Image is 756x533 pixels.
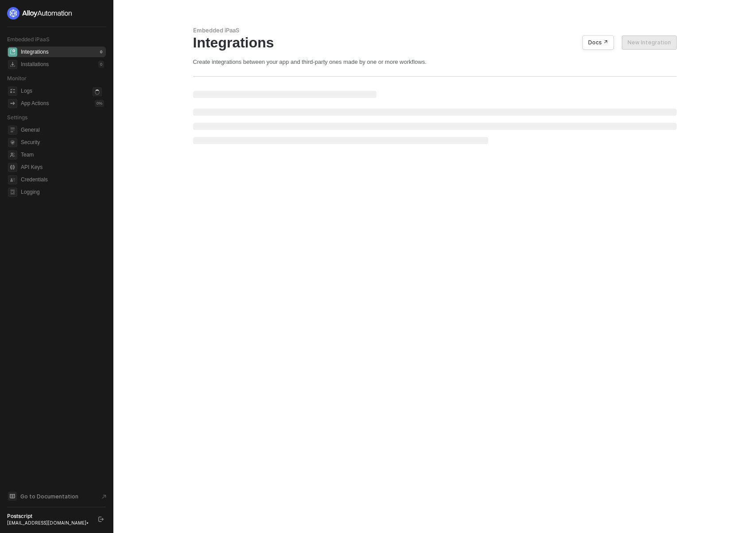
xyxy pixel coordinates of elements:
[8,99,17,108] span: icon-app-actions
[98,61,104,68] div: 0
[7,114,27,121] span: Settings
[21,137,104,148] span: Security
[8,60,17,69] span: installations
[8,175,17,184] span: credentials
[7,513,90,520] div: Postscript
[7,7,73,20] img: logo
[7,75,27,82] span: Monitor
[95,100,104,107] div: 0 %
[7,491,106,502] a: Knowledge Base
[21,61,49,68] div: Installations
[582,35,614,50] button: Docs ↗
[193,27,677,34] div: Embedded iPaaS
[7,520,90,526] div: [EMAIL_ADDRESS][DOMAIN_NAME] •
[8,138,17,147] span: security
[20,493,78,500] span: Go to Documentation
[21,100,49,107] div: App Actions
[21,174,104,185] span: Credentials
[93,87,102,97] span: icon-loader
[8,125,17,135] span: general
[21,125,104,135] span: General
[21,149,104,160] span: Team
[8,150,17,160] span: team
[98,517,104,522] span: logout
[8,188,17,197] span: logging
[21,187,104,197] span: Logging
[622,35,677,50] button: New Integration
[193,58,677,66] div: Create integrations between your app and third-party ones made by one or more workflows.
[588,39,608,46] div: Docs ↗
[193,34,677,51] div: Integrations
[8,163,17,172] span: api-key
[21,162,104,172] span: API Keys
[98,48,104,55] div: 0
[100,492,109,501] span: document-arrow
[7,7,106,20] a: logo
[21,87,32,95] div: Logs
[8,47,17,57] span: integrations
[21,48,49,56] div: Integrations
[7,36,50,43] span: Embedded iPaaS
[8,492,17,501] span: documentation
[8,86,17,96] span: icon-logs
